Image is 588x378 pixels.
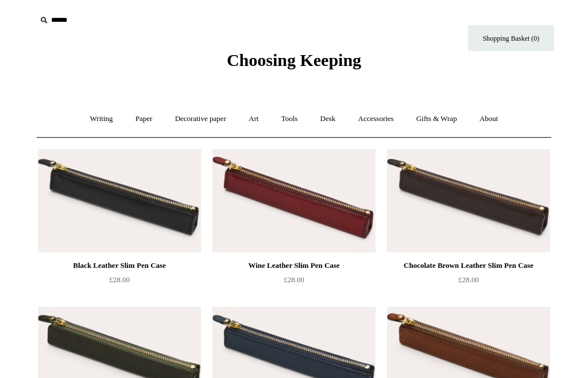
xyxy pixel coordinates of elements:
a: Chocolate Brown Leather Slim Pen Case £28.00 [387,259,550,306]
a: Paper [125,104,163,134]
a: Gifts & Wrap [406,104,467,134]
a: Black Leather Slim Pen Case Black Leather Slim Pen Case [38,149,201,252]
a: Chocolate Brown Leather Slim Pen Case Chocolate Brown Leather Slim Pen Case [387,149,550,252]
a: Writing [80,104,123,134]
a: Black Leather Slim Pen Case £28.00 [38,259,201,306]
span: £28.00 [284,275,304,284]
img: Black Leather Slim Pen Case [38,149,201,252]
div: Wine Leather Slim Pen Case [215,259,373,272]
span: £28.00 [458,275,479,284]
a: Decorative paper [165,104,237,134]
a: Desk [310,104,346,134]
a: Wine Leather Slim Pen Case £28.00 [212,259,376,306]
a: About [469,104,509,134]
span: Choosing Keeping [227,50,361,69]
div: Black Leather Slim Pen Case [41,259,198,272]
img: Chocolate Brown Leather Slim Pen Case [387,149,550,252]
a: Accessories [348,104,404,134]
a: Art [238,104,269,134]
a: Tools [271,104,308,134]
div: Chocolate Brown Leather Slim Pen Case [390,259,547,272]
span: £28.00 [109,275,130,284]
a: Wine Leather Slim Pen Case Wine Leather Slim Pen Case [212,149,376,252]
img: Wine Leather Slim Pen Case [212,149,376,252]
a: Choosing Keeping [227,60,361,68]
a: Shopping Basket (0) [468,25,554,51]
